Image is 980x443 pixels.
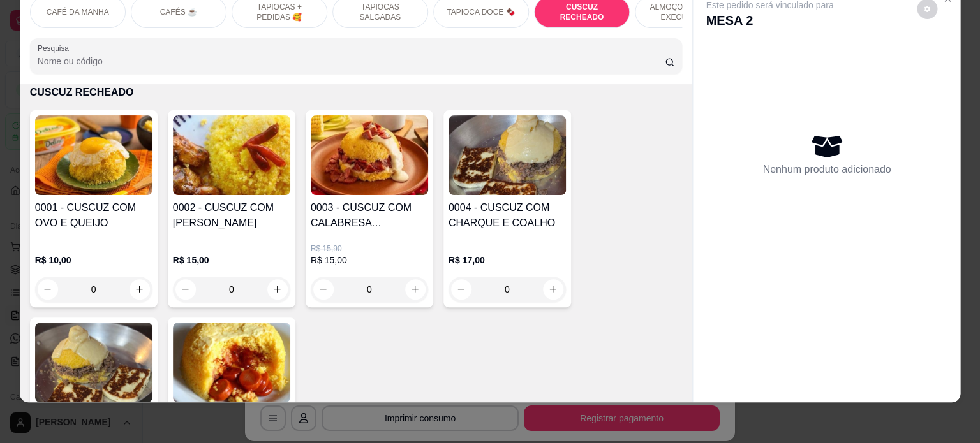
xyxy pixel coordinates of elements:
p: MESA 2 [706,11,833,29]
img: product-image [34,323,152,402]
p: Nenhum produto adicionado [762,162,891,177]
p: TAPIOCA DOCE 🍫 [447,7,516,17]
p: CAFÉS ☕️ [160,7,197,17]
h4: 0004 - CUSCUZ COM CHARQUE E COALHO [449,200,566,231]
h4: 0001 - CUSCUZ COM OVO E QUEIJO [34,200,152,231]
p: R$ 10,00 [34,254,152,266]
p: CAFÉ DA MANHÃ [46,7,108,17]
p: R$ 15,90 [311,243,428,254]
label: Pesquisa [37,43,73,54]
img: product-image [173,115,290,195]
input: Pesquisa [37,55,664,68]
h4: 0002 - CUSCUZ COM [PERSON_NAME] [173,200,290,231]
h4: 0003 - CUSCUZ COM CALABRESA ACEBOLADA [311,200,428,231]
p: R$ 15,00 [173,254,290,266]
p: TAPIOCAS + PEDIDAS 🥰 [242,2,316,22]
img: product-image [449,115,566,195]
p: R$ 17,00 [449,254,566,266]
img: product-image [173,323,290,402]
p: R$ 15,00 [311,254,428,266]
img: product-image [34,115,152,195]
p: CUSCUZ RECHEADO [29,85,682,100]
p: CUSCUZ RECHEADO [545,2,619,22]
p: ALMOÇO - PRATO EXECUTIVO [646,2,720,22]
p: TAPIOCAS SALGADAS [343,2,417,22]
img: product-image [311,115,428,195]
